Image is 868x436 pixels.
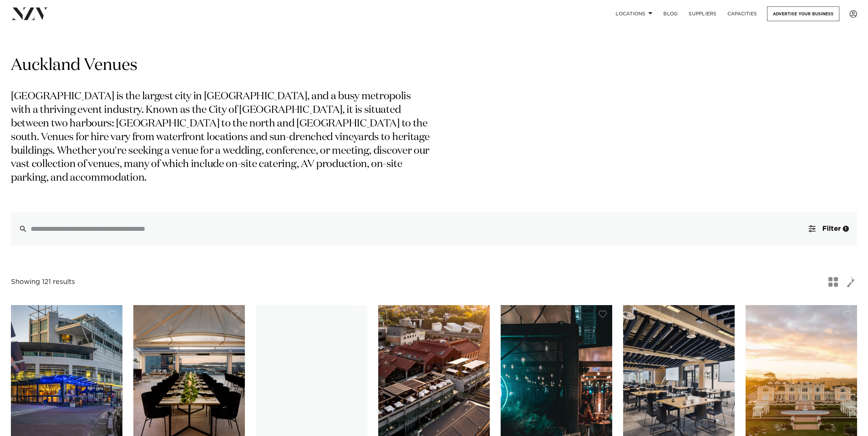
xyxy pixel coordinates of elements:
a: BLOG [658,6,683,21]
a: Advertise your business [767,6,839,21]
img: nzv-logo.png [11,7,48,20]
a: SUPPLIERS [683,6,722,21]
button: Filter1 [800,212,857,245]
span: Filter [822,225,841,232]
div: Showing 121 results [11,277,75,287]
h1: Auckland Venues [11,55,857,76]
div: 1 [843,226,849,232]
a: Capacities [722,6,763,21]
p: [GEOGRAPHIC_DATA] is the largest city in [GEOGRAPHIC_DATA], and a busy metropolis with a thriving... [11,90,432,185]
a: Locations [610,6,658,21]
